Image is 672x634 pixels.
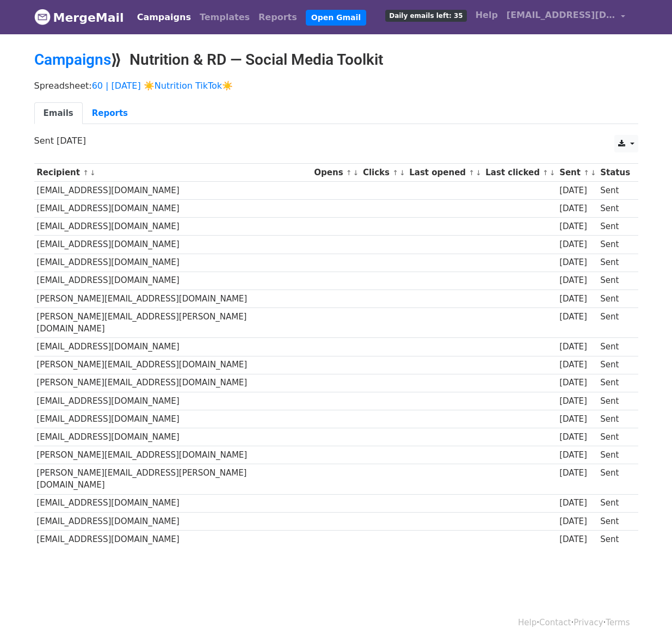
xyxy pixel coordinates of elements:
div: [DATE] [559,220,595,233]
a: Templates [195,7,254,28]
td: Sent [597,494,632,512]
div: [DATE] [559,311,595,323]
td: [PERSON_NAME][EMAIL_ADDRESS][DOMAIN_NAME] [34,446,312,464]
a: ↑ [346,169,352,177]
div: [DATE] [559,359,595,371]
a: 60 | [DATE] ☀️Nutrition TikTok☀️ [92,81,233,91]
td: Sent [597,272,632,290]
td: [EMAIL_ADDRESS][DOMAIN_NAME] [34,428,312,446]
td: Sent [597,530,632,548]
div: [DATE] [559,238,595,251]
td: Sent [597,392,632,410]
td: Sent [597,218,632,236]
td: Sent [597,182,632,200]
td: Sent [597,290,632,307]
a: Terms [606,618,630,627]
a: ↑ [542,169,548,177]
th: Sent [557,164,597,182]
a: MergeMail [34,6,124,29]
td: Sent [597,410,632,428]
div: [DATE] [559,377,595,389]
a: ↓ [590,169,596,177]
div: [DATE] [559,533,595,546]
td: [EMAIL_ADDRESS][DOMAIN_NAME] [34,530,312,548]
td: [EMAIL_ADDRESS][DOMAIN_NAME] [34,338,312,356]
td: [EMAIL_ADDRESS][DOMAIN_NAME] [34,218,312,236]
a: Open Gmail [306,10,366,26]
div: [DATE] [559,341,595,353]
a: Emails [34,102,83,125]
td: Sent [597,254,632,272]
a: [EMAIL_ADDRESS][DOMAIN_NAME] [502,4,630,30]
h2: ⟫ Nutrition & RD — Social Media Toolkit [34,51,638,69]
td: [EMAIL_ADDRESS][DOMAIN_NAME] [34,182,312,200]
p: Sent [DATE] [34,135,638,146]
td: [EMAIL_ADDRESS][DOMAIN_NAME] [34,272,312,290]
td: [PERSON_NAME][EMAIL_ADDRESS][PERSON_NAME][DOMAIN_NAME] [34,307,312,338]
td: [PERSON_NAME][EMAIL_ADDRESS][DOMAIN_NAME] [34,356,312,374]
td: [EMAIL_ADDRESS][DOMAIN_NAME] [34,512,312,530]
a: ↑ [583,169,589,177]
div: [DATE] [559,413,595,426]
a: Help [518,618,537,627]
td: Sent [597,356,632,374]
a: ↓ [399,169,405,177]
td: Sent [597,307,632,338]
img: MergeMail logo [34,9,51,25]
a: Reports [83,102,137,125]
div: [DATE] [559,467,595,479]
a: Privacy [574,618,603,627]
td: [EMAIL_ADDRESS][DOMAIN_NAME] [34,236,312,254]
a: Reports [254,7,301,28]
a: ↓ [353,169,359,177]
a: ↓ [90,169,96,177]
span: Daily emails left: 35 [385,10,466,22]
td: Sent [597,464,632,495]
a: Daily emails left: 35 [381,4,471,26]
div: [DATE] [559,202,595,215]
td: Sent [597,338,632,356]
a: Help [471,4,502,26]
th: Last opened [406,164,483,182]
td: [PERSON_NAME][EMAIL_ADDRESS][DOMAIN_NAME] [34,374,312,392]
a: ↑ [392,169,398,177]
div: [DATE] [559,497,595,509]
td: Sent [597,200,632,218]
th: Recipient [34,164,312,182]
div: [DATE] [559,431,595,444]
a: Campaigns [133,7,195,28]
a: Contact [539,618,571,627]
th: Last clicked [483,164,557,182]
td: Sent [597,374,632,392]
a: ↓ [476,169,482,177]
th: Clicks [360,164,406,182]
th: Opens [312,164,361,182]
a: ↑ [83,169,89,177]
td: [EMAIL_ADDRESS][DOMAIN_NAME] [34,392,312,410]
td: [EMAIL_ADDRESS][DOMAIN_NAME] [34,254,312,272]
div: [DATE] [559,274,595,287]
th: Status [597,164,632,182]
a: ↓ [550,169,556,177]
a: Campaigns [34,51,111,69]
td: [EMAIL_ADDRESS][DOMAIN_NAME] [34,200,312,218]
td: [PERSON_NAME][EMAIL_ADDRESS][PERSON_NAME][DOMAIN_NAME] [34,464,312,495]
div: [DATE] [559,184,595,197]
p: Spreadsheet: [34,80,638,91]
td: Sent [597,446,632,464]
div: [DATE] [559,293,595,305]
td: [PERSON_NAME][EMAIL_ADDRESS][DOMAIN_NAME] [34,290,312,307]
div: [DATE] [559,256,595,269]
div: [DATE] [559,515,595,528]
div: [DATE] [559,395,595,408]
a: ↑ [468,169,474,177]
td: [EMAIL_ADDRESS][DOMAIN_NAME] [34,494,312,512]
td: Sent [597,512,632,530]
span: [EMAIL_ADDRESS][DOMAIN_NAME] [507,9,615,22]
td: Sent [597,428,632,446]
div: [DATE] [559,449,595,461]
td: [EMAIL_ADDRESS][DOMAIN_NAME] [34,410,312,428]
td: Sent [597,236,632,254]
